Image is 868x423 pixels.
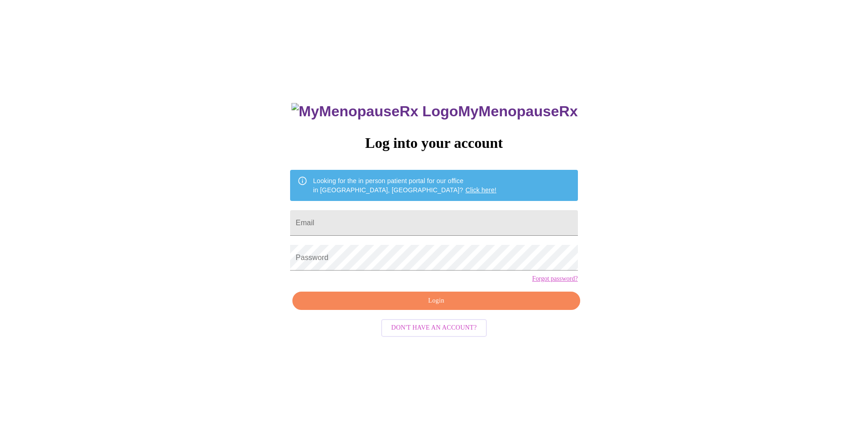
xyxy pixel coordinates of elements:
div: Looking for the in person patient portal for our office in [GEOGRAPHIC_DATA], [GEOGRAPHIC_DATA]? [313,173,496,198]
button: Login [292,292,580,310]
a: Click here! [465,186,496,194]
button: Don't have an account? [381,319,487,337]
h3: Log into your account [290,135,577,152]
span: Login [303,295,569,307]
img: MyMenopauseRx Logo [291,103,458,120]
span: Don't have an account? [391,322,477,334]
h3: MyMenopauseRx [291,103,578,120]
a: Forgot password? [532,275,578,282]
a: Don't have an account? [379,323,489,331]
